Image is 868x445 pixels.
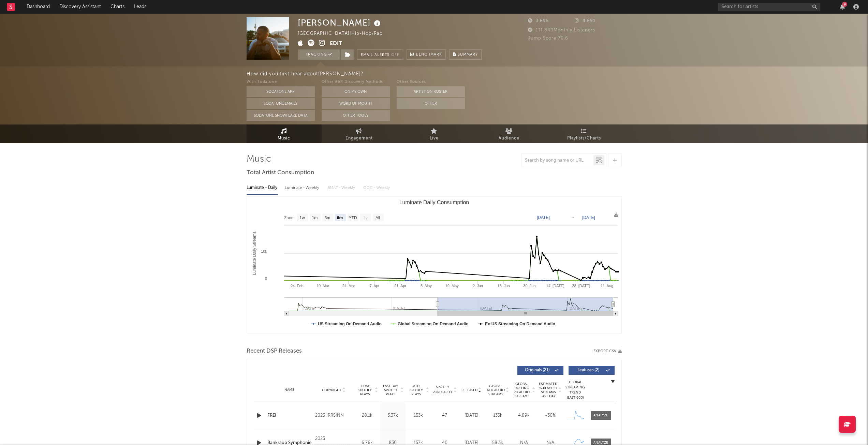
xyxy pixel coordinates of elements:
[485,322,555,326] text: Ex-US Streaming On-Demand Audio
[573,368,604,372] span: Features ( 2 )
[397,124,472,143] a: Live
[397,98,465,109] button: Other
[316,284,329,288] text: 10. Mar
[299,216,305,220] text: 1w
[312,216,318,220] text: 1m
[569,366,615,375] button: Features(2)
[394,284,406,288] text: 21. Apr
[247,110,315,121] button: Sodatone Snowflake Data
[265,277,267,281] text: 0
[397,86,465,97] button: Artist on Roster
[523,284,535,288] text: 30. Jun
[397,78,465,86] div: Other Sources
[513,382,531,398] span: Global Rolling 7D Audio Streams
[499,134,519,143] span: Audience
[369,284,379,288] text: 7. Apr
[521,158,593,163] input: Search by song name or URL
[382,384,400,396] span: Last Day Spotify Plays
[399,199,469,205] text: Luminate Daily Consumption
[298,17,382,28] div: [PERSON_NAME]
[375,216,380,220] text: All
[840,4,845,10] button: 9
[433,412,457,419] div: 47
[571,215,575,220] text: →
[458,53,478,57] span: Summary
[420,284,432,288] text: 5. May
[407,49,446,60] a: Benchmark
[575,19,595,23] span: 4.691
[572,284,590,288] text: 28. [DATE]
[407,412,429,419] div: 153k
[322,124,397,143] a: Engagement
[449,49,482,60] button: Summary
[416,51,442,59] span: Benchmark
[291,284,303,288] text: 24. Feb
[718,3,820,11] input: Search for artists
[247,124,322,143] a: Music
[330,40,342,48] button: Edit
[547,124,622,143] a: Playlists/Charts
[322,110,390,121] button: Other Tools
[397,322,468,326] text: Global Streaming On-Demand Audio
[356,384,374,396] span: 7 Day Spotify Plays
[582,215,595,220] text: [DATE]
[461,388,477,392] span: Released
[247,169,314,177] span: Total Artist Consumption
[486,412,509,419] div: 135k
[252,232,257,275] text: Luminate Daily Streams
[247,197,621,333] svg: Luminate Daily Consumption
[298,49,340,60] button: Tracking
[337,216,342,220] text: 6m
[432,385,453,395] span: Spotify Popularity
[322,98,390,109] button: Word Of Mouth
[324,216,330,220] text: 3m
[247,182,278,194] div: Luminate - Daily
[522,368,553,372] span: Originals ( 21 )
[315,412,352,420] div: 2025 IRRSINN
[357,49,403,60] button: Email AlertsOff
[298,30,391,38] div: [GEOGRAPHIC_DATA] | Hip-Hop/Rap
[460,412,483,419] div: [DATE]
[278,134,290,143] span: Music
[842,2,847,7] div: 9
[539,382,558,398] span: Estimated % Playlist Streams Last Day
[322,86,390,97] button: On My Own
[565,380,586,400] div: Global Streaming Trend (Last 60D)
[567,134,601,143] span: Playlists/Charts
[247,86,315,97] button: Sodatone App
[322,388,342,392] span: Copyright
[318,322,382,326] text: US Streaming On-Demand Audio
[267,412,312,419] a: FREI
[407,384,425,396] span: ATD Spotify Plays
[539,412,562,419] div: ~ 30 %
[247,347,302,355] span: Recent DSP Releases
[593,349,622,353] button: Export CSV
[284,216,295,220] text: Zoom
[472,284,483,288] text: 2. Jun
[391,53,399,57] em: Off
[356,412,378,419] div: 28.1k
[322,78,390,86] div: Other A&R Discovery Methods
[445,284,459,288] text: 19. May
[513,412,535,419] div: 4.89k
[363,216,367,220] text: 1y
[537,215,550,220] text: [DATE]
[247,98,315,109] button: Sodatone Emails
[472,124,547,143] a: Audience
[528,36,568,41] span: Jump Score: 70.6
[345,134,373,143] span: Engagement
[600,284,613,288] text: 11. Aug
[546,284,564,288] text: 14. [DATE]
[285,182,321,194] div: Luminate - Weekly
[528,19,549,23] span: 3.695
[261,249,267,253] text: 10k
[497,284,510,288] text: 16. Jun
[528,28,595,32] span: 111.840 Monthly Listeners
[349,216,357,220] text: YTD
[342,284,355,288] text: 24. Mar
[517,366,563,375] button: Originals(21)
[486,384,505,396] span: Global ATD Audio Streams
[267,387,312,392] div: Name
[430,134,439,143] span: Live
